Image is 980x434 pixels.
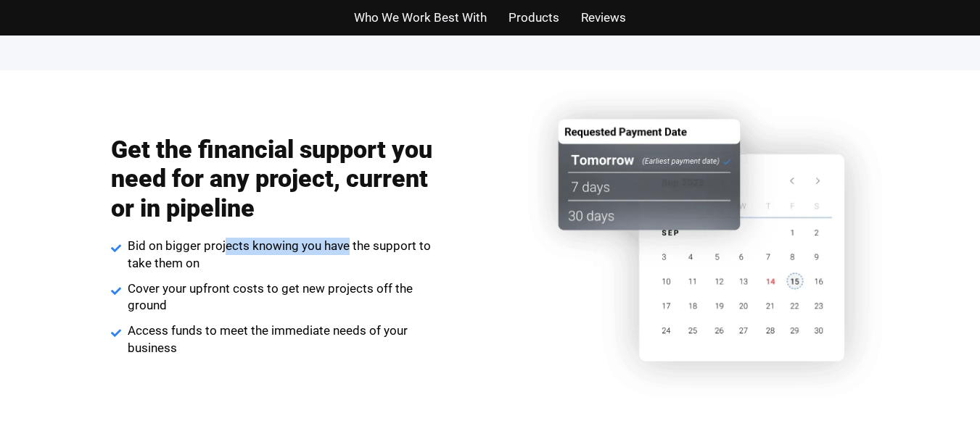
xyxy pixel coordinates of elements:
[508,7,559,28] a: Products
[581,7,626,28] a: Reviews
[124,238,438,272] span: Bid on bigger projects knowing you have the support to take them on
[124,322,438,357] span: Access funds to meet the immediate needs of your business
[124,280,438,315] span: Cover your upfront costs to get new projects off the ground
[354,7,487,28] a: Who We Work Best With
[111,135,437,223] h2: Get the financial support you need for any project, current or in pipeline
